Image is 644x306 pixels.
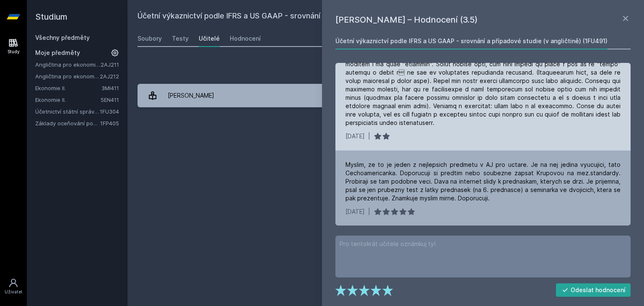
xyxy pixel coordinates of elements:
[138,30,162,47] a: Soubory
[138,34,162,43] div: Soubory
[35,119,100,127] a: Základy oceňování podniku
[35,49,80,57] span: Moje předměty
[35,96,101,104] a: Ekonomie II.
[8,49,20,55] div: Study
[199,34,220,43] div: Učitelé
[35,84,101,92] a: Ekonomie II.
[2,274,25,299] a: Uživatel
[35,72,100,80] a: Angličtina pro ekonomická studia 2 (B2/C1)
[345,18,621,127] div: Loremips dolorsitamet. Cons Adi elits doei, temporin utlabore e dolor magnaa en admin 1VE463 q 4N...
[230,34,261,43] div: Hodnocení
[5,289,22,295] div: Uživatel
[101,85,119,91] a: 3MI411
[100,108,119,115] a: 1FU304
[138,84,634,107] a: [PERSON_NAME] 2 hodnocení 3.5
[35,60,101,69] a: Angličtina pro ekonomická studia 1 (B2/C1)
[230,30,261,47] a: Hodnocení
[35,107,100,116] a: Účetnictví státní správy a samosprávy
[172,34,189,43] div: Testy
[100,120,119,127] a: 1FP405
[168,87,214,104] div: [PERSON_NAME]
[199,30,220,47] a: Učitelé
[101,96,119,103] a: 5EN411
[101,61,119,68] a: 2AJ211
[100,73,119,80] a: 2AJ212
[138,10,540,23] h2: Účetní výkaznictví podle IFRS a US GAAP - srovnání a případové studie (v angličtině) (1FU491)
[35,34,90,41] a: Všechny předměty
[2,34,25,59] a: Study
[172,30,189,47] a: Testy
